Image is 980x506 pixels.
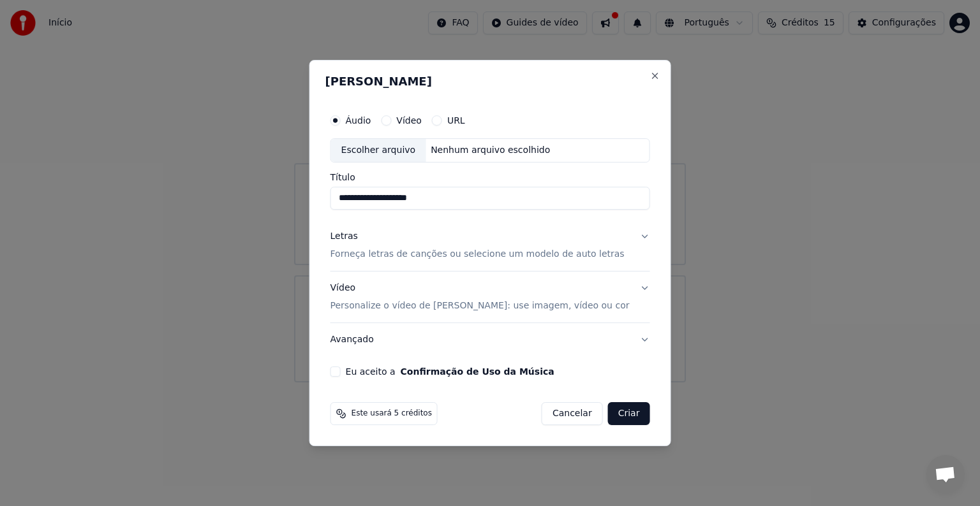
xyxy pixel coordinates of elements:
div: Letras [330,230,358,243]
label: Áudio [346,116,371,125]
button: Eu aceito a [401,367,554,376]
div: Vídeo [330,282,630,312]
p: Forneça letras de canções ou selecione um modelo de auto letras [330,248,625,261]
h2: [PERSON_NAME] [325,76,655,87]
label: Título [330,173,650,182]
label: Vídeo [396,116,422,125]
div: Escolher arquivo [331,139,426,162]
div: Nenhum arquivo escolhido [426,144,555,157]
label: URL [447,116,465,125]
span: Este usará 5 créditos [352,408,432,419]
button: Criar [608,402,650,425]
button: VídeoPersonalize o vídeo de [PERSON_NAME]: use imagem, vídeo ou cor [330,271,650,322]
label: Eu aceito a [346,367,554,376]
button: Cancelar [542,402,603,425]
button: Avançado [330,323,650,356]
button: LetrasForneça letras de canções ou selecione um modelo de auto letras [330,220,650,271]
p: Personalize o vídeo de [PERSON_NAME]: use imagem, vídeo ou cor [330,300,630,312]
